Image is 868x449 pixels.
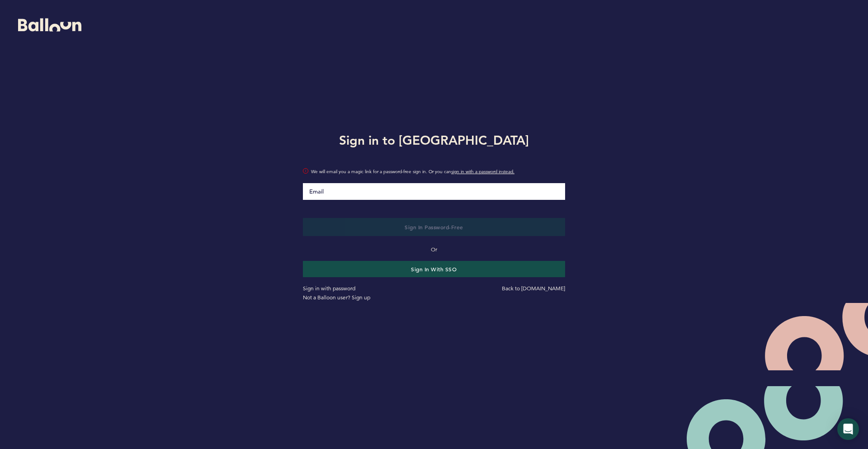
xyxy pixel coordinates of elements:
[303,183,565,200] input: Email
[303,294,370,301] a: Not a Balloon user? Sign up
[502,285,565,292] a: Back to [DOMAIN_NAME]
[303,218,565,236] button: Sign in Password-Free
[837,418,859,440] div: Open Intercom Messenger
[296,131,572,149] h1: Sign in to [GEOGRAPHIC_DATA]
[303,261,565,277] button: Sign in with SSO
[311,167,565,176] span: We will email you a magic link for a password-free sign in. Or you can
[451,169,514,175] a: sign in with a password instead.
[303,285,355,292] a: Sign in with password
[405,223,463,231] span: Sign in Password-Free
[303,245,565,254] p: Or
